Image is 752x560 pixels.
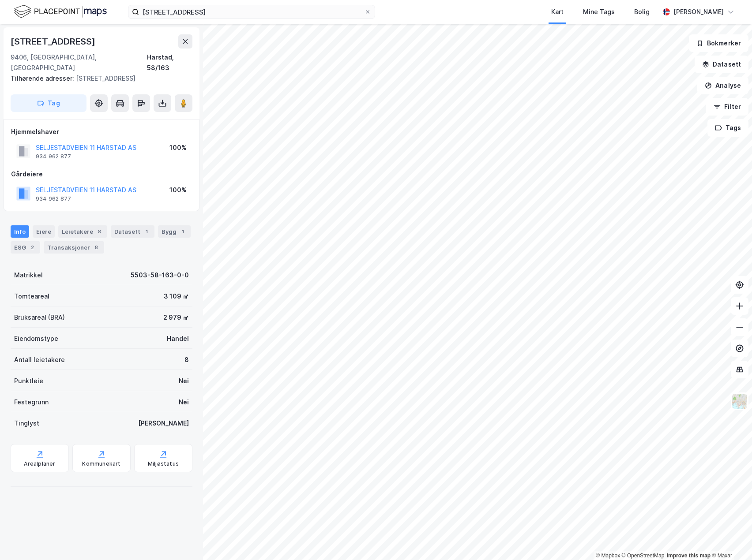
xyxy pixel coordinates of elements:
div: 2 [28,243,37,252]
div: 3 109 ㎡ [164,291,189,302]
div: 8 [184,355,189,365]
div: Eiere [33,225,55,238]
div: Nei [179,397,189,407]
div: [PERSON_NAME] [673,7,724,17]
div: Matrikkel [14,270,43,280]
span: Tilhørende adresser: [11,75,76,82]
a: Mapbox [596,553,620,559]
div: Bygg [158,225,191,238]
img: Z [731,393,748,410]
div: 100% [169,185,187,195]
div: Harstad, 58/163 [147,52,192,73]
div: 5503-58-163-0-0 [131,270,189,280]
div: Punktleie [14,376,43,386]
div: Tomteareal [14,291,49,302]
div: Bolig [634,7,650,17]
img: logo.f888ab2527a4732fd821a326f86c7f29.svg [14,4,107,19]
div: 9406, [GEOGRAPHIC_DATA], [GEOGRAPHIC_DATA] [11,52,147,73]
div: 2 979 ㎡ [163,312,189,323]
button: Tags [707,119,748,137]
div: Info [11,225,29,238]
iframe: Chat Widget [708,518,752,560]
div: 8 [95,227,104,236]
div: Hjemmelshaver [11,127,192,137]
div: Gårdeiere [11,169,192,179]
a: Improve this map [667,553,711,559]
div: Leietakere [58,225,107,238]
div: 100% [169,142,187,153]
div: Kontrollprogram for chat [708,518,752,560]
div: Antall leietakere [14,355,65,365]
div: [STREET_ADDRESS] [11,73,185,84]
button: Filter [706,98,748,116]
div: Datasett [111,225,154,238]
div: 1 [142,227,151,236]
div: Arealplaner [24,460,55,467]
div: Eiendomstype [14,333,58,344]
button: Tag [11,94,86,112]
div: [PERSON_NAME] [138,418,189,429]
div: Kommunekart [82,460,120,467]
button: Bokmerker [689,34,748,52]
div: Nei [179,376,189,386]
div: Bruksareal (BRA) [14,312,65,323]
div: 1 [178,227,187,236]
div: Transaksjoner [44,241,104,254]
div: 934 962 877 [36,195,71,202]
div: Tinglyst [14,418,39,429]
div: ESG [11,241,40,254]
button: Analyse [697,77,748,94]
div: 934 962 877 [36,153,71,160]
div: [STREET_ADDRESS] [11,34,97,49]
div: 8 [92,243,101,252]
div: Kart [551,7,564,17]
div: Miljøstatus [148,460,179,467]
input: Søk på adresse, matrikkel, gårdeiere, leietakere eller personer [139,5,364,19]
div: Festegrunn [14,397,49,407]
div: Mine Tags [583,7,615,17]
a: OpenStreetMap [622,553,665,559]
div: Handel [167,333,189,344]
button: Datasett [695,56,748,73]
